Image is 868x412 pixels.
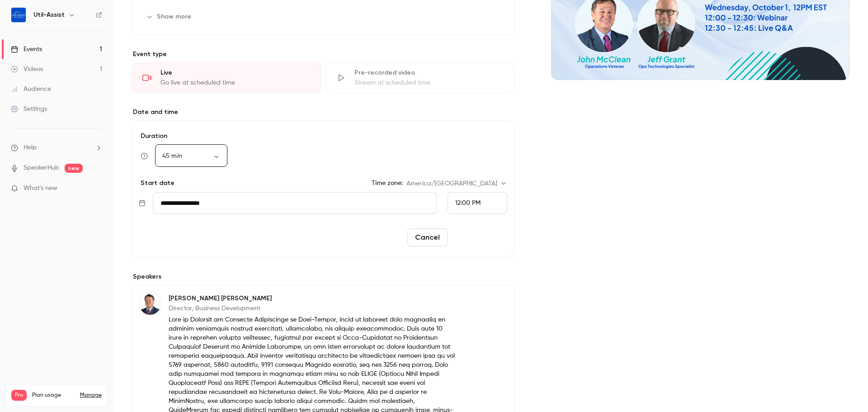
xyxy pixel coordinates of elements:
span: Help [24,143,37,152]
label: Speakers [131,272,515,281]
div: Audience [11,85,51,94]
div: Events [11,45,42,54]
div: Pre-recorded videoStream at scheduled time [325,62,515,93]
p: Event type [131,50,515,59]
div: Live [160,68,310,77]
a: SpeakerHub [24,163,59,173]
div: Videos [11,65,43,74]
button: Reschedule [451,228,507,246]
button: Show more [142,9,197,24]
button: Cancel [407,228,448,246]
div: From [448,192,507,214]
span: What's new [24,184,57,193]
p: Start date [139,179,175,188]
img: Util-Assist [11,8,26,22]
label: Date and time [131,108,515,117]
span: Plan usage [32,392,75,399]
li: help-dropdown-opener [11,143,102,152]
p: Director, Business Development [169,304,456,313]
span: new [65,164,83,173]
div: 45 min [155,152,227,161]
iframe: Noticeable Trigger [91,185,102,193]
img: John McClean [139,293,161,315]
span: Pro [11,390,27,401]
label: Time zone: [372,179,403,188]
div: Pre-recorded video [354,68,504,77]
p: [PERSON_NAME] [PERSON_NAME] [169,294,456,303]
div: Go live at scheduled time [160,78,310,87]
a: Manage [80,392,102,399]
label: Duration [139,132,507,141]
h6: Util-Assist [33,10,65,19]
span: 12:00 PM [455,200,481,206]
div: Stream at scheduled time [354,78,504,87]
div: Settings [11,104,47,114]
input: Tue, Feb 17, 2026 [153,192,437,214]
div: LiveGo live at scheduled time [131,62,321,93]
div: America/[GEOGRAPHIC_DATA] [406,179,507,188]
